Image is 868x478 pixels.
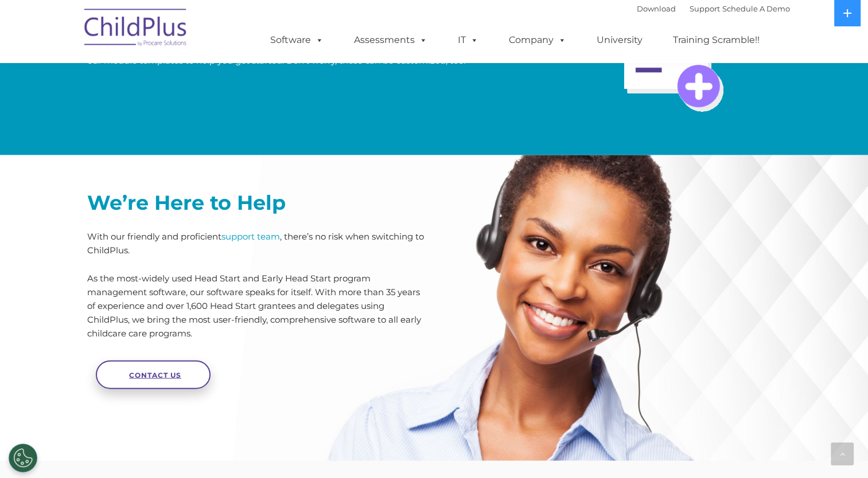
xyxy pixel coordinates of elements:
button: Cookies Settings [9,444,37,472]
a: support team [221,231,280,242]
font: | [637,4,790,13]
a: Support [690,4,720,13]
img: ChildPlus by Procare Solutions [79,1,193,58]
a: Assessments [342,29,439,52]
strong: We’re Here to Help [87,190,286,215]
p: With our friendly and proficient , there’s no risk when switching to ChildPlus. [87,230,426,257]
a: Company [497,29,578,52]
a: Software [259,29,335,52]
a: Download [637,4,676,13]
a: University [585,29,654,52]
a: IT [446,29,490,52]
a: Training Scramble!! [661,29,771,52]
span: Contact Us [129,371,181,379]
a: Contact Us [96,361,211,389]
a: Schedule A Demo [722,4,790,13]
p: As the most-widely used Head Start and Early Head Start program management software, our software... [87,272,426,340]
